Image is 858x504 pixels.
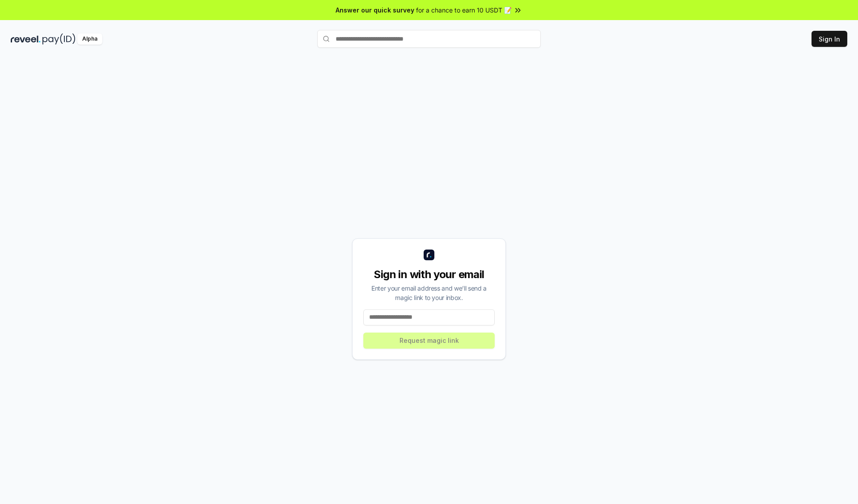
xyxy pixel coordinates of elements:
div: Enter your email address and we’ll send a magic link to your inbox. [363,283,495,302]
img: reveel_dark [11,33,41,45]
span: Answer our quick survey [336,5,414,15]
div: Alpha [77,33,102,45]
span: for a chance to earn 10 USDT 📝 [416,5,512,15]
img: pay_id [42,33,76,45]
img: logo_small [424,250,434,260]
div: Sign in with your email [363,267,495,282]
button: Sign In [812,31,847,47]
